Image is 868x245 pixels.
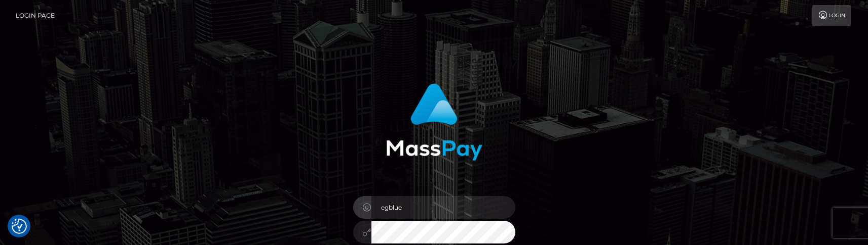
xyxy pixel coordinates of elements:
[12,219,27,234] button: Consent Preferences
[16,5,55,26] a: Login Page
[386,83,482,161] img: MassPay Login
[12,219,27,234] img: Revisit consent button
[812,5,851,26] a: Login
[371,196,515,219] input: Username...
